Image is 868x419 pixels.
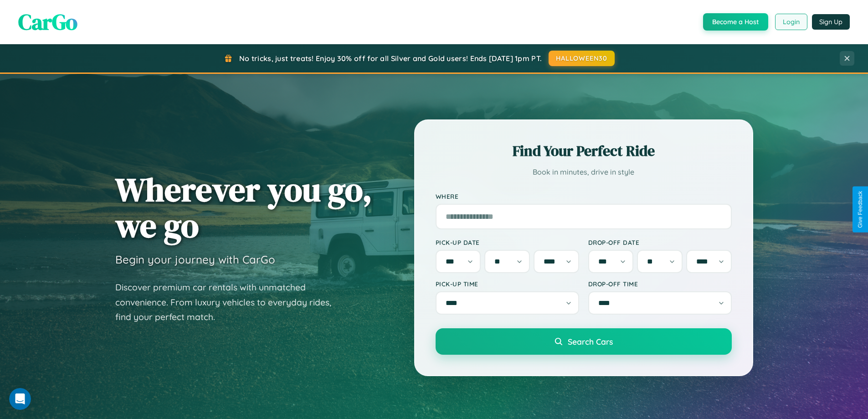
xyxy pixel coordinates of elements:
[436,141,732,161] h2: Find Your Perfect Ride
[115,280,343,325] p: Discover premium car rentals with unmatched convenience. From luxury vehicles to everyday rides, ...
[239,54,542,63] span: No tricks, just treats! Enjoy 30% off for all Silver and Gold users! Ends [DATE] 1pm PT.
[549,51,615,66] button: HALLOWEEN30
[436,280,579,288] label: Pick-up Time
[436,192,732,200] label: Where
[9,388,31,410] iframe: Intercom live chat
[568,336,613,347] span: Search Cars
[436,166,732,179] p: Book in minutes, drive in style
[115,253,275,266] h3: Begin your journey with CarGo
[588,280,732,288] label: Drop-off Time
[436,238,579,246] label: Pick-up Date
[588,238,732,246] label: Drop-off Date
[436,328,732,355] button: Search Cars
[775,14,807,30] button: Login
[857,191,863,228] div: Give Feedback
[115,171,372,243] h1: Wherever you go, we go
[18,7,77,37] span: CarGo
[703,13,768,31] button: Become a Host
[812,14,850,30] button: Sign Up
